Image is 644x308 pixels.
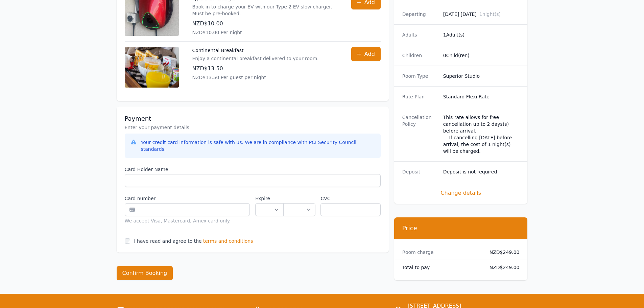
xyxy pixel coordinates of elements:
div: We accept Visa, Mastercard, Amex card only. [125,217,250,224]
button: Add [351,47,381,61]
label: I have read and agree to the [134,238,202,244]
dd: 0 Child(ren) [443,52,520,59]
dt: Children [402,52,438,59]
label: . [283,195,315,202]
dd: Superior Studio [443,73,520,79]
dd: 1 Adult(s) [443,31,520,38]
span: 1 night(s) [479,11,501,17]
p: Enter your payment details [125,124,381,131]
dd: Deposit is not required [443,168,520,175]
p: NZD$10.00 [192,20,338,28]
button: Confirm Booking [117,266,173,280]
label: Expire [255,195,283,202]
dt: Cancellation Policy [402,114,438,155]
dd: NZD$249.00 [484,264,520,271]
label: Card number [125,195,250,202]
div: This rate allows for free cancellation up to 2 days(s) before arrival. If cancelling [DATE] befor... [443,114,520,155]
dt: Room charge [402,249,479,256]
dt: Deposit [402,168,438,175]
dt: Rate Plan [402,93,438,100]
p: Book in to charge your EV with our Type 2 EV slow charger. Must be pre-booked. [192,3,338,17]
p: NZD$13.50 Per guest per night [192,74,319,81]
dt: Room Type [402,73,438,79]
label: Card Holder Name [125,166,381,173]
p: NZD$13.50 [192,65,319,73]
div: Your credit card information is safe with us. We are in compliance with PCI Security Council stan... [141,139,375,152]
img: Continental Breakfast [125,47,179,88]
dd: NZD$249.00 [484,249,520,256]
span: terms and conditions [203,238,253,244]
dd: [DATE] [DATE] [443,11,520,18]
p: Continental Breakfast [192,47,319,54]
dt: Total to pay [402,264,479,271]
label: CVC [320,195,380,202]
p: Enjoy a continental breakfast delivered to your room. [192,55,319,62]
h3: Price [402,224,520,232]
span: Change details [402,189,520,197]
p: NZD$10.00 Per night [192,29,338,36]
h3: Payment [125,115,381,123]
dt: Adults [402,31,438,38]
dt: Departing [402,11,438,18]
span: Add [364,50,375,58]
dd: Standard Flexi Rate [443,93,520,100]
